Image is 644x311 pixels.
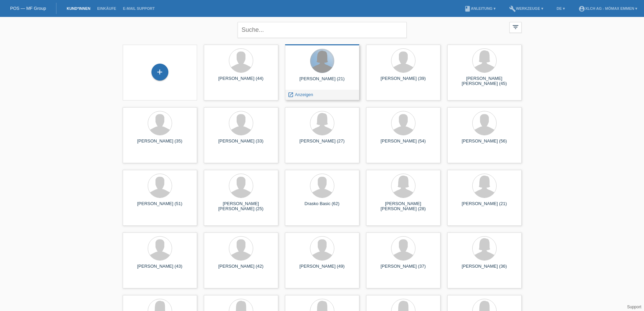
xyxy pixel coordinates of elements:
[94,6,119,10] a: Einkäufe
[453,201,516,212] div: [PERSON_NAME] (21)
[120,6,158,10] a: E-Mail Support
[372,76,435,87] div: [PERSON_NAME] (39)
[575,6,641,10] a: account_circleXLCH AG - Mömax Emmen ▾
[290,264,354,274] div: [PERSON_NAME] (49)
[288,92,294,98] i: launch
[290,76,354,87] div: [PERSON_NAME] (21)
[512,23,519,31] i: filter_list
[372,138,435,149] div: [PERSON_NAME] (54)
[238,22,407,38] input: Suche...
[453,264,516,274] div: [PERSON_NAME] (36)
[63,6,94,10] a: Kund*innen
[288,92,313,97] a: launch Anzeigen
[506,6,547,10] a: buildWerkzeuge ▾
[128,264,192,274] div: [PERSON_NAME] (43)
[209,264,273,274] div: [PERSON_NAME] (42)
[295,92,313,97] span: Anzeigen
[509,5,516,12] i: build
[453,138,516,149] div: [PERSON_NAME] (56)
[372,201,435,212] div: [PERSON_NAME] [PERSON_NAME] (28)
[209,201,273,212] div: [PERSON_NAME] [PERSON_NAME] (25)
[461,6,499,10] a: bookAnleitung ▾
[128,138,192,149] div: [PERSON_NAME] (35)
[372,264,435,274] div: [PERSON_NAME] (37)
[553,6,568,10] a: DE ▾
[128,201,192,212] div: [PERSON_NAME] (51)
[10,6,46,11] a: POS — MF Group
[627,305,641,309] a: Support
[152,66,168,78] div: Kund*in hinzufügen
[578,5,585,12] i: account_circle
[209,138,273,149] div: [PERSON_NAME] (33)
[464,5,471,12] i: book
[453,76,516,87] div: [PERSON_NAME] [PERSON_NAME] (45)
[290,138,354,149] div: [PERSON_NAME] (27)
[209,76,273,87] div: [PERSON_NAME] (44)
[290,201,354,212] div: Drasko Basic (62)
